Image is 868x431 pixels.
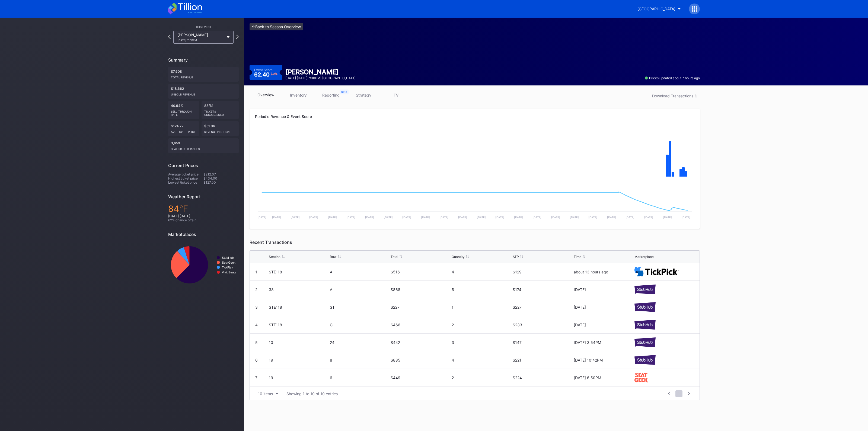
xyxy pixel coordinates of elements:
[514,216,523,219] text: [DATE]
[328,216,337,219] text: [DATE]
[634,285,656,294] img: stubHub.svg
[634,337,656,347] img: stubHub.svg
[452,375,511,380] div: 2
[255,287,257,292] div: 2
[255,375,257,380] div: 7
[513,305,572,309] div: $227
[330,340,390,345] div: 24
[330,305,390,309] div: ST
[168,121,199,136] div: $124.72
[168,232,239,237] div: Marketplaces
[452,287,511,292] div: 5
[513,255,519,259] div: ATP
[574,255,581,259] div: Time
[269,375,328,380] div: 19
[255,323,258,327] div: 4
[347,91,380,99] a: strategy
[495,216,504,219] text: [DATE]
[634,373,648,382] img: seatGeek.svg
[439,216,448,219] text: [DATE]
[168,241,239,289] svg: Chart title
[250,91,282,99] a: overview
[330,287,390,292] div: A
[255,340,258,345] div: 5
[391,287,450,292] div: $868
[513,375,572,380] div: $224
[402,216,411,219] text: [DATE]
[574,375,633,380] div: [DATE] 6:50PM
[421,216,430,219] text: [DATE]
[675,390,682,397] span: 1
[254,72,278,77] div: 62.40
[633,4,685,14] button: [GEOGRAPHIC_DATA]
[168,25,239,28] div: This Event
[637,7,675,11] div: [GEOGRAPHIC_DATA]
[255,128,694,183] svg: Chart title
[273,72,277,75] div: 2 %
[574,340,633,345] div: [DATE] 3:54PM
[285,68,356,76] div: [PERSON_NAME]
[634,320,656,329] img: stubHub.svg
[391,375,450,380] div: $449
[168,67,239,82] div: $7,608
[513,287,572,292] div: $174
[380,91,412,99] a: TV
[391,255,398,259] div: Total
[532,216,541,219] text: [DATE]
[258,391,273,396] div: 10 items
[574,287,633,292] div: [DATE]
[168,180,203,184] div: Lowest ticket price
[168,194,239,199] div: Weather Report
[452,270,511,274] div: 4
[645,76,700,80] div: Prices updated about 7 hours ago
[607,216,616,219] text: [DATE]
[222,256,234,259] text: StubHub
[255,305,258,309] div: 3
[365,216,374,219] text: [DATE]
[168,176,203,180] div: Highest ticket price
[346,216,355,219] text: [DATE]
[681,216,690,219] text: [DATE]
[250,23,303,30] a: <-Back to Season Overview
[634,302,656,312] img: stubHub.svg
[255,114,694,119] div: Periodic Revenue & Event Score
[255,358,258,362] div: 6
[269,305,328,309] div: STE118
[168,172,203,176] div: Average ticket price
[222,271,236,274] text: VividSeats
[282,91,315,99] a: inventory
[255,183,694,223] svg: Chart title
[574,270,633,274] div: about 13 hours ago
[202,101,239,119] div: 88/61
[254,68,273,72] div: Event Score
[255,270,257,274] div: 1
[458,216,467,219] text: [DATE]
[285,76,356,80] div: [DATE] [DATE] 7:00PM | [GEOGRAPHIC_DATA]
[177,33,224,42] div: [PERSON_NAME]
[384,216,393,219] text: [DATE]
[171,145,236,151] div: seat price changes
[391,305,450,309] div: $227
[663,216,672,219] text: [DATE]
[291,216,300,219] text: [DATE]
[588,216,597,219] text: [DATE]
[269,340,328,345] div: 10
[222,266,233,269] text: TickPick
[272,216,281,219] text: [DATE]
[269,255,280,259] div: Section
[634,355,656,365] img: stubHub.svg
[574,305,633,309] div: [DATE]
[330,323,390,327] div: C
[168,84,239,99] div: $18,662
[513,270,572,274] div: $129
[222,261,235,264] text: SeatGeek
[513,340,572,345] div: $147
[269,358,328,362] div: 19
[168,214,239,218] div: [DATE] [DATE]
[168,203,239,214] div: 84
[168,163,239,168] div: Current Prices
[168,218,239,222] div: 62 % chance of rain
[574,358,633,362] div: [DATE] 10:42PM
[551,216,560,219] text: [DATE]
[391,340,450,345] div: $442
